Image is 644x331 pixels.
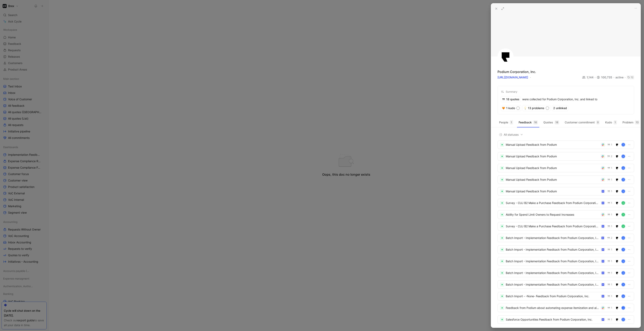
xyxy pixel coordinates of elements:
[611,260,612,262] span: 1
[542,119,561,126] button: Quotes
[622,143,625,146] div: A
[506,317,599,322] div: Salesforce Opportunities Feedback from Podium Corporation, Inc.
[506,247,599,252] div: Batch Import - Implementation Feedback from Podium Corporation, Inc.
[615,318,619,322] img: www.podium.com
[607,259,613,263] button: 1
[506,224,599,229] div: Survey - CUJ B2 Make a Purchase Feedback from Podium Corporation, Inc.
[607,177,613,182] button: 1
[497,315,634,324] a: Salesforce Opportunities Feedback from Podium Corporation, Inc.1D
[607,247,613,252] button: 1
[497,76,528,79] a: [URL][DOMAIN_NAME]
[611,307,612,309] span: 1
[622,167,625,169] div: A
[497,222,634,231] a: Survey - CUJ B2 Make a Purchase Feedback from Podium Corporation, Inc.1A
[615,201,619,205] img: www.podium.com
[615,189,619,193] img: www.podium.com
[611,295,612,297] span: 1
[611,143,612,146] span: 1
[611,178,612,181] span: 1
[615,248,619,252] img: www.podium.com
[533,120,538,124] div: 16
[497,304,634,312] a: Feedback from Podium about automating expense itemization and allocation1J
[524,107,527,110] img: 💡
[523,105,550,111] div: 13 problems
[499,132,523,137] span: All statuses
[615,143,619,147] img: www.podium.com
[622,225,625,228] div: A
[607,306,613,310] button: 1
[607,317,613,322] button: 1
[607,224,613,229] button: 1
[615,166,619,170] img: www.podium.com
[622,318,625,321] div: D
[622,237,625,239] div: A
[607,282,613,287] button: 1
[622,155,625,158] div: A
[497,292,634,300] a: Batch Import - -None- Feedback from Podium Corporation, Inc.1A
[631,75,633,79] div: 12
[506,201,599,205] div: Survey - CUJ B2 Make a Purchase Feedback from Podium Corporation, Inc.
[497,119,515,126] button: People
[497,280,634,289] a: Batch Import - Implementation Feedback from Podium Corporation, Inc.1A
[506,236,599,240] div: Batch Import - Implementation Feedback from Podium Corporation, Inc.
[622,213,625,216] div: A
[501,96,521,102] div: 18 quotes
[497,269,634,277] a: Batch Import - Implementation Feedback from Podium Corporation, Inc.1A
[497,257,634,265] a: Batch Import - Implementation Feedback from Podium Corporation, Inc.1A
[611,248,612,251] span: 1
[615,294,619,298] img: www.podium.com
[615,236,619,240] img: www.podium.com
[506,142,599,147] div: Manual Upload Feedback from Podium
[607,212,613,217] button: 1
[622,283,625,286] div: A
[497,199,634,207] a: Survey - CUJ B2 Make a Purchase Feedback from Podium Corporation, Inc.1A
[611,155,612,158] span: 2
[607,201,613,205] button: 1
[497,175,634,184] a: Manual Upload Feedback from Podium1A
[501,105,521,111] div: 1 kudo
[622,306,625,309] div: J
[506,271,599,275] div: Batch Import - Implementation Feedback from Podium Corporation, Inc.
[563,119,601,126] button: Customer commitment
[621,119,641,126] button: Problem
[506,189,599,194] div: Manual Upload Feedback from Podium
[615,224,619,228] img: www.podium.com
[506,305,599,310] div: Feedback from Podium about automating expense itemization and allocation
[615,75,627,80] div: active
[497,69,536,74] div: Podium Corporation, Inc.
[611,202,612,204] span: 1
[615,259,619,263] img: www.podium.com
[604,119,618,126] button: Kudo
[555,120,559,124] div: 18
[614,120,617,124] div: 1
[607,166,613,170] button: 1
[607,294,613,298] button: 1
[506,177,599,182] div: Manual Upload Feedback from Podium
[611,237,612,239] span: 2
[517,119,539,126] button: Feedback
[615,213,619,217] img: www.podium.com
[622,178,625,181] div: A
[510,120,513,124] div: 1
[611,272,612,274] span: 1
[497,164,634,172] a: Manual Upload Feedback from Podium1A
[611,283,612,286] span: 1
[501,89,517,94] div: Summary
[622,248,625,251] div: A
[622,272,625,274] div: A
[611,190,612,193] span: 1
[607,271,613,275] button: 1
[506,166,599,170] div: Manual Upload Feedback from Podium
[582,75,597,80] div: 1,144
[501,96,597,102] div: were collected for Podium Corporation, Inc. and linked to
[606,154,613,159] button: 2
[622,202,625,204] div: A
[497,132,524,137] button: All statuses
[596,120,600,124] div: 0
[611,318,612,321] span: 1
[502,107,505,110] img: 🧡
[506,259,599,264] div: Batch Import - Implementation Feedback from Podium Corporation, Inc.
[615,178,619,182] img: www.podium.com
[611,167,612,169] span: 1
[635,120,639,124] div: 13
